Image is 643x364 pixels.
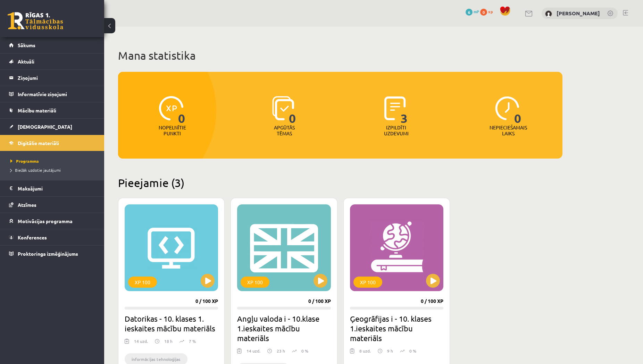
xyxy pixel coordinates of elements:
h2: Pieejamie (3) [118,176,562,189]
h2: Ģeogrāfijas i - 10. klases 1.ieskaites mācību materiāls [350,314,443,343]
span: Motivācijas programma [18,218,73,224]
h2: Angļu valoda i - 10.klase 1.ieskaites mācību materiāls [237,314,331,343]
span: 3 [401,96,408,125]
img: Pāvels Grišāns [545,10,552,17]
a: Atzīmes [9,197,95,213]
a: Mācību materiāli [9,102,95,118]
a: Konferences [9,229,95,245]
a: Proktoringa izmēģinājums [9,246,95,262]
span: Mācību materiāli [18,107,56,113]
span: Konferences [18,234,47,240]
span: 0 [514,96,521,125]
div: 14 uzd. [134,338,148,348]
h1: Mana statistika [118,49,562,62]
legend: Informatīvie ziņojumi [18,86,95,102]
p: 0 % [409,348,416,354]
div: XP 100 [128,277,157,288]
img: icon-clock-7be60019b62300814b6bd22b8e044499b485619524d84068768e800edab66f18.svg [495,96,519,120]
span: 0 [289,96,296,125]
span: Aktuāli [18,58,34,65]
p: 7 % [189,338,196,344]
span: Digitālie materiāli [18,140,59,146]
a: Motivācijas programma [9,213,95,229]
span: Atzīmes [18,202,36,208]
span: Biežāk uzdotie jautājumi [10,167,61,173]
legend: Maksājumi [18,180,95,196]
span: Programma [10,158,39,164]
p: 0 % [301,348,308,354]
div: XP 100 [353,277,382,288]
span: 0 [178,96,185,125]
a: Maksājumi [9,180,95,196]
p: Izpildīti uzdevumi [383,125,410,136]
legend: Ziņojumi [18,70,95,86]
a: Sākums [9,37,95,53]
div: XP 100 [241,277,269,288]
span: Proktoringa izmēģinājums [18,251,78,257]
a: Programma [10,158,97,164]
a: Ziņojumi [9,70,95,86]
p: 9 h [387,348,393,354]
a: Digitālie materiāli [9,135,95,151]
a: Rīgas 1. Tālmācības vidusskola [8,12,63,29]
p: 18 h [164,338,173,344]
p: 23 h [277,348,285,354]
a: 6 mP [466,9,479,14]
p: Apgūtās tēmas [271,125,298,136]
div: 8 uzd. [359,348,371,358]
a: 0 xp [480,9,496,14]
a: Biežāk uzdotie jautājumi [10,167,97,173]
span: mP [474,9,479,14]
img: icon-learned-topics-4a711ccc23c960034f471b6e78daf4a3bad4a20eaf4de84257b87e66633f6470.svg [272,96,294,120]
span: 0 [480,9,487,16]
span: Sākums [18,42,35,48]
span: xp [488,9,493,14]
div: 14 uzd. [247,348,260,358]
img: icon-xp-0682a9bc20223a9ccc6f5883a126b849a74cddfe5390d2b41b4391c66f2066e7.svg [159,96,183,120]
a: [DEMOGRAPHIC_DATA] [9,119,95,135]
p: Nopelnītie punkti [159,125,186,136]
a: Informatīvie ziņojumi [9,86,95,102]
h2: Datorikas - 10. klases 1. ieskaites mācību materiāls [125,314,218,333]
a: [PERSON_NAME] [557,10,600,17]
span: 6 [466,9,473,16]
span: [DEMOGRAPHIC_DATA] [18,124,72,130]
a: Aktuāli [9,53,95,69]
img: icon-completed-tasks-ad58ae20a441b2904462921112bc710f1caf180af7a3daa7317a5a94f2d26646.svg [384,96,406,120]
p: Nepieciešamais laiks [490,125,527,136]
